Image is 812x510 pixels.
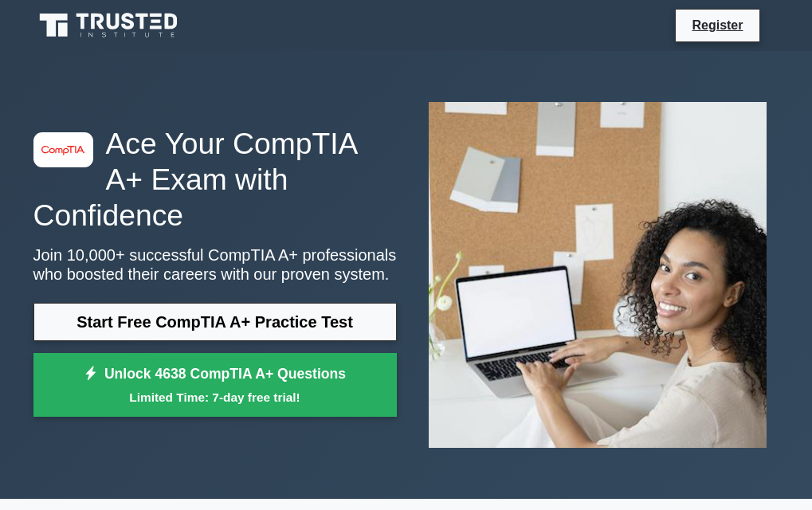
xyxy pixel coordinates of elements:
[682,15,752,35] a: Register
[53,388,377,406] small: Limited Time: 7-day free trial!
[33,245,397,284] p: Join 10,000+ successful CompTIA A+ professionals who boosted their careers with our proven system.
[33,303,397,341] a: Start Free CompTIA A+ Practice Test
[33,126,397,233] h1: Ace Your CompTIA A+ Exam with Confidence
[33,353,397,417] a: Unlock 4638 CompTIA A+ QuestionsLimited Time: 7-day free trial!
